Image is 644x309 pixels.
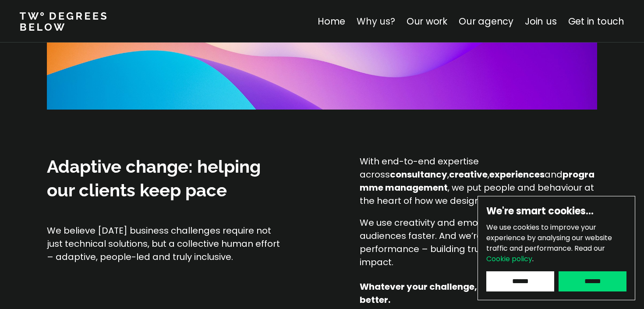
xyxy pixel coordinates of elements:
[486,205,626,218] h6: We're smart cookies…
[525,15,557,28] a: Join us
[318,15,345,28] a: Home
[449,168,488,181] strong: creative
[407,15,447,28] a: Our work
[568,15,624,28] a: Get in touch
[360,155,597,207] p: With end-to-end expertise across , , and , we put people and behaviour at the heart of how we des...
[489,168,545,181] strong: experiences
[357,15,395,28] a: Why us?
[486,254,532,264] a: Cookie policy
[390,168,447,181] strong: consultancy
[486,222,626,264] p: We use cookies to improve your experience by analysing our website traffic and performance.
[459,15,513,28] a: Our agency
[47,156,261,200] span: Adaptive change: helping our clients keep pace
[47,224,284,263] p: We believe [DATE] business challenges require not just technical solutions, but a collective huma...
[486,243,605,264] span: Read our .
[360,216,597,269] p: We use creativity and emotional intelligence to move audiences faster. And we’re passionate about...
[360,281,589,306] strong: Whatever your challenge, we make change for the better.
